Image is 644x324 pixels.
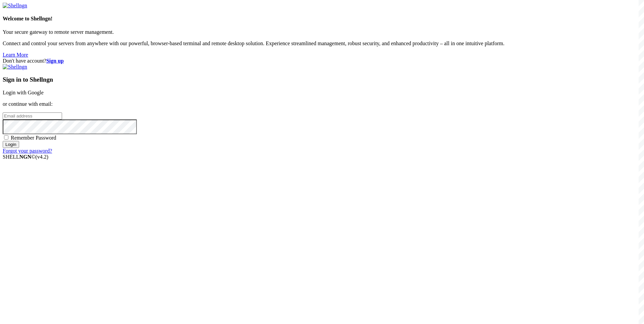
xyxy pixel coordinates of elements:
p: Your secure gateway to remote server management. [3,29,641,35]
a: Learn More [3,52,28,58]
a: Forgot your password? [3,148,52,154]
input: Login [3,141,19,148]
p: Connect and control your servers from anywhere with our powerful, browser-based terminal and remo... [3,40,641,47]
input: Email address [3,112,62,119]
h4: Welcome to Shellngn! [3,16,641,22]
input: Remember Password [4,135,8,140]
b: NGN [19,154,32,160]
img: Shellngn [3,3,27,9]
a: Login with Google [3,90,44,95]
div: Don't have account? [3,58,641,64]
h3: Sign in to Shellngn [3,76,641,83]
span: SHELL © [3,154,48,160]
img: Shellngn [3,64,27,70]
span: 4.2.0 [36,154,49,160]
span: Remember Password [11,135,56,141]
a: Sign up [46,58,64,64]
p: or continue with email: [3,101,641,107]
